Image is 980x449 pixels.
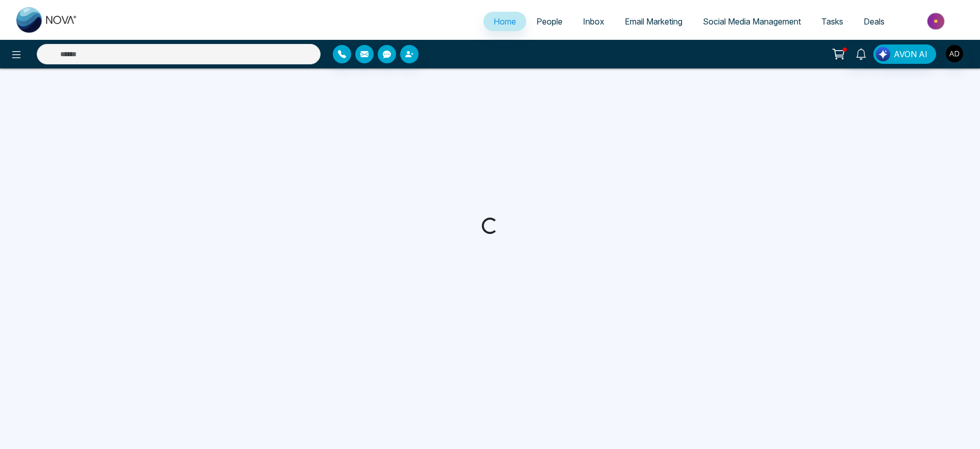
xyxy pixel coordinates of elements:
span: Home [494,16,516,27]
a: People [526,12,573,31]
a: Home [483,12,526,31]
img: Nova CRM Logo [16,7,78,33]
a: Inbox [573,12,615,31]
img: Lead Flow [876,47,890,61]
span: Deals [864,16,885,27]
span: Email Marketing [625,16,682,27]
span: AVON AI [894,48,927,60]
button: AVON AI [873,44,936,64]
a: Deals [853,12,895,31]
img: Market-place.gif [900,10,974,33]
a: Social Media Management [693,12,811,31]
a: Email Marketing [615,12,693,31]
span: Social Media Management [703,16,801,27]
a: Tasks [811,12,853,31]
img: User Avatar [946,45,963,62]
span: Tasks [821,16,843,27]
span: People [536,16,562,27]
span: Inbox [583,16,604,27]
